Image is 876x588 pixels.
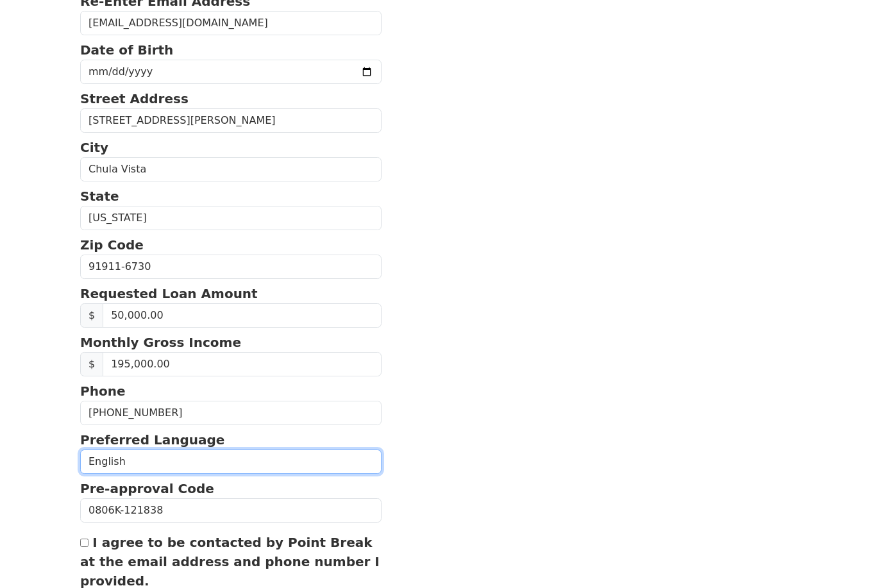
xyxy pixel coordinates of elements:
strong: Date of Birth [80,43,173,58]
strong: Zip Code [80,238,144,253]
strong: Preferred Language [80,433,224,448]
span: $ [80,304,103,328]
strong: Phone [80,384,125,399]
input: Monthly Gross Income [103,353,382,377]
input: Re-Enter Email Address [80,12,382,36]
input: Zip Code [80,255,382,280]
input: City [80,158,382,182]
strong: Requested Loan Amount [80,287,258,302]
input: Phone [80,401,382,426]
strong: State [80,189,119,205]
input: Street Address [80,109,382,133]
strong: Street Address [80,92,189,107]
strong: City [80,140,108,156]
input: Pre-approval Code [80,499,382,523]
strong: Pre-approval Code [80,482,214,497]
span: $ [80,353,103,377]
input: Requested Loan Amount [103,304,382,328]
p: Monthly Gross Income [80,333,382,353]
